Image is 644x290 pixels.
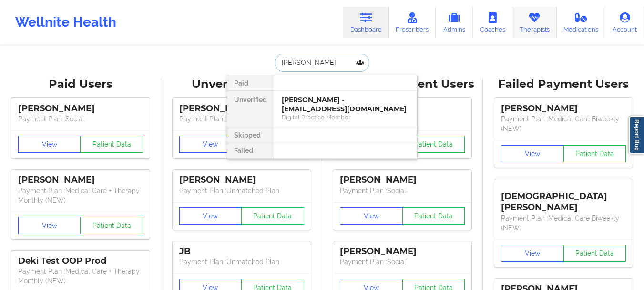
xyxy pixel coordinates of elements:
button: Patient Data [402,207,465,225]
p: Payment Plan : Social [340,186,465,195]
button: View [501,145,564,162]
a: Admins [436,7,473,38]
a: Prescribers [389,7,436,38]
p: Payment Plan : Unmatched Plan [179,257,304,267]
a: Coaches [473,7,512,38]
a: Report Bug [629,116,644,154]
div: Failed Payment Users [490,77,637,92]
div: [PERSON_NAME] - [EMAIL_ADDRESS][DOMAIN_NAME] [282,96,409,113]
div: [PERSON_NAME] [340,174,465,185]
div: Paid Users [7,77,154,92]
button: Patient Data [563,145,626,162]
button: View [179,207,242,225]
div: Unverified Users [168,77,316,92]
div: [PERSON_NAME] [340,246,465,257]
div: Digital Practice Member [282,113,409,121]
div: Deki Test OOP Prod [18,256,143,267]
div: [PERSON_NAME] [179,103,304,114]
div: [PERSON_NAME] [501,103,626,114]
p: Payment Plan : Social [340,257,465,267]
button: Patient Data [80,136,143,153]
p: Payment Plan : Medical Care Biweekly (NEW) [501,214,626,233]
a: Account [605,7,644,38]
div: Unverified [227,91,274,128]
button: View [18,136,81,153]
button: Patient Data [241,207,304,225]
div: [PERSON_NAME] [179,174,304,185]
p: Payment Plan : Unmatched Plan [179,114,304,124]
p: Payment Plan : Unmatched Plan [179,186,304,195]
button: View [179,136,242,153]
button: Patient Data [563,245,626,262]
div: [DEMOGRAPHIC_DATA][PERSON_NAME] [501,184,626,213]
p: Payment Plan : Social [18,114,143,124]
button: Patient Data [402,136,465,153]
a: Dashboard [343,7,389,38]
div: Skipped [227,128,274,143]
div: JB [179,246,304,257]
div: [PERSON_NAME] [18,103,143,114]
div: Failed [227,143,274,159]
button: View [340,207,403,225]
div: Paid [227,75,274,91]
p: Payment Plan : Medical Care Biweekly (NEW) [501,114,626,133]
p: Payment Plan : Medical Care + Therapy Monthly (NEW) [18,267,143,286]
a: Therapists [512,7,557,38]
button: Patient Data [80,217,143,234]
button: View [18,217,81,234]
button: View [501,245,564,262]
div: [PERSON_NAME] [18,174,143,185]
a: Medications [557,7,606,38]
p: Payment Plan : Medical Care + Therapy Monthly (NEW) [18,186,143,205]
